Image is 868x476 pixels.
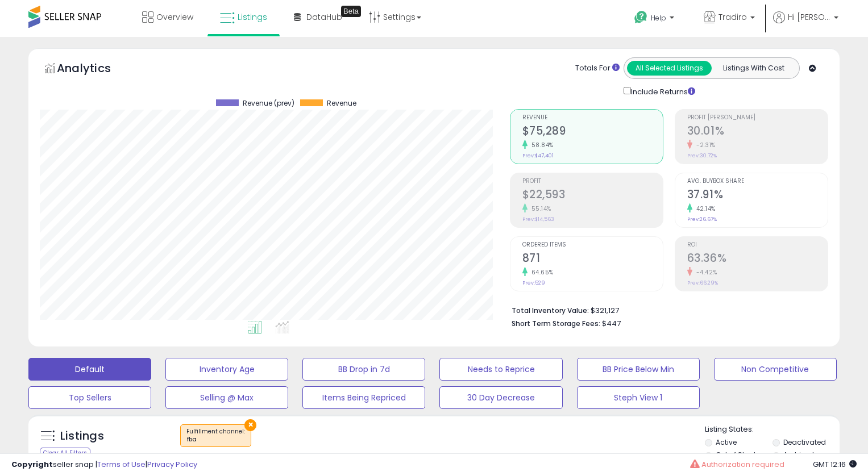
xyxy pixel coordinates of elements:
[439,386,562,409] button: 30 Day Decrease
[602,318,621,329] span: $447
[705,424,840,435] p: Listing States:
[156,11,193,23] span: Overview
[11,460,197,470] div: seller snap | |
[634,10,648,24] i: Get Help
[512,319,600,328] b: Short Term Storage Fees:
[522,152,554,159] small: Prev: $47,401
[522,242,663,248] span: Ordered Items
[813,459,857,470] span: 2025-09-8 12:16 GMT
[522,178,663,185] span: Profit
[243,99,294,107] span: Revenue (prev)
[244,419,256,431] button: ×
[615,85,709,98] div: Include Returns
[522,252,663,267] h2: 871
[788,11,830,23] span: Hi [PERSON_NAME]
[692,268,717,277] small: -4.42%
[186,436,245,444] div: fba
[522,188,663,203] h2: $22,593
[147,459,197,470] a: Privacy Policy
[577,386,700,409] button: Steph View 1
[238,11,267,23] span: Listings
[773,11,838,37] a: Hi [PERSON_NAME]
[651,13,666,23] span: Help
[783,450,814,460] label: Archived
[528,204,551,213] small: 55.14%
[783,437,826,447] label: Deactivated
[687,115,828,121] span: Profit [PERSON_NAME]
[28,386,151,409] button: Top Sellers
[719,11,747,23] span: Tradiro
[522,115,663,121] span: Revenue
[687,216,717,223] small: Prev: 26.67%
[625,2,686,37] a: Help
[575,63,620,74] div: Totals For
[28,358,151,381] button: Default
[341,6,361,17] div: Tooltip anchor
[97,459,146,470] a: Terms of Use
[528,141,554,149] small: 58.84%
[716,437,737,447] label: Active
[302,358,425,381] button: BB Drop in 7d
[687,188,828,203] h2: 37.91%
[522,124,663,140] h2: $75,289
[716,450,757,460] label: Out of Stock
[11,459,53,470] strong: Copyright
[57,60,133,79] h5: Analytics
[186,427,245,444] span: Fulfillment channel :
[687,279,718,286] small: Prev: 66.29%
[165,386,288,409] button: Selling @ Max
[327,99,356,107] span: Revenue
[577,358,700,381] button: BB Price Below Min
[692,204,716,213] small: 42.14%
[522,216,554,223] small: Prev: $14,563
[439,358,562,381] button: Needs to Reprice
[306,11,342,23] span: DataHub
[165,358,288,381] button: Inventory Age
[522,279,545,286] small: Prev: 529
[687,242,828,248] span: ROI
[687,178,828,185] span: Avg. Buybox Share
[687,252,828,267] h2: 63.36%
[692,141,716,149] small: -2.31%
[60,428,104,444] h5: Listings
[714,358,837,381] button: Non Competitive
[302,386,425,409] button: Items Being Repriced
[711,61,796,76] button: Listings With Cost
[687,124,828,140] h2: 30.01%
[687,152,717,159] small: Prev: 30.72%
[40,448,90,458] div: Clear All Filters
[512,303,820,316] li: $321,127
[512,306,589,315] b: Total Inventory Value:
[528,268,554,277] small: 64.65%
[627,61,712,76] button: All Selected Listings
